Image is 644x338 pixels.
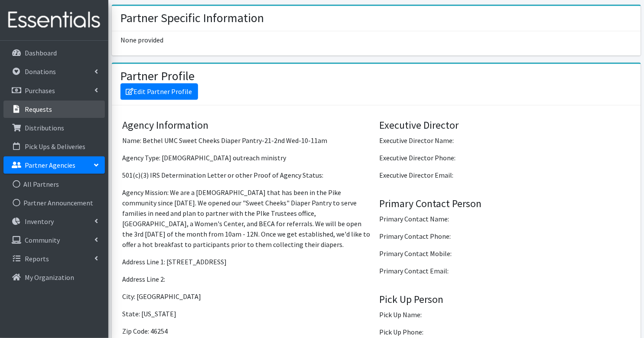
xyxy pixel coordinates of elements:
[25,217,54,226] p: Inventory
[122,257,373,267] p: Address Line 1: [STREET_ADDRESS]
[25,86,55,95] p: Purchases
[3,250,105,267] a: Reports
[380,309,631,320] p: Pick Up Name:
[380,327,631,337] p: Pick Up Phone:
[380,198,631,210] h4: Primary Contact Person
[122,291,373,302] p: City: [GEOGRAPHIC_DATA]
[3,175,105,193] a: All Partners
[25,161,75,169] p: Partner Agencies
[120,69,195,84] h2: Partner Profile
[3,119,105,136] a: Distributions
[122,153,373,163] p: Agency Type: [DEMOGRAPHIC_DATA] outreach ministry
[25,254,49,263] p: Reports
[25,142,86,151] p: Pick Ups & Deliveries
[25,49,57,57] p: Dashboard
[3,63,105,80] a: Donations
[122,135,373,146] p: Name: Bethel UMC Sweet Cheeks Diaper Pantry-21-2nd Wed-10-11am
[25,67,56,76] p: Donations
[380,135,631,146] p: Executive Director Name:
[3,6,105,35] img: HumanEssentials
[380,153,631,163] p: Executive Director Phone:
[3,82,105,99] a: Purchases
[380,293,631,306] h4: Pick Up Person
[122,309,373,319] p: State: [US_STATE]
[3,44,105,62] a: Dashboard
[3,269,105,286] a: My Organization
[122,274,373,284] p: Address Line 2:
[3,194,105,211] a: Partner Announcement
[25,105,52,114] p: Requests
[380,119,631,132] h4: Executive Director
[25,273,74,282] p: My Organization
[25,236,60,244] p: Community
[3,213,105,230] a: Inventory
[380,266,631,276] p: Primary Contact Email:
[120,83,198,100] a: Edit Partner Profile
[380,214,631,224] p: Primary Contact Name:
[120,11,264,26] h2: Partner Specific Information
[380,170,631,180] p: Executive Director Email:
[3,231,105,249] a: Community
[122,170,373,180] p: 501(c)(3) IRS Determination Letter or other Proof of Agency Status:
[120,35,632,45] p: None provided
[380,248,631,259] p: Primary Contact Mobile:
[122,326,373,336] p: Zip Code: 46254
[3,156,105,174] a: Partner Agencies
[3,138,105,155] a: Pick Ups & Deliveries
[122,187,373,250] p: Agency Mission: We are a [DEMOGRAPHIC_DATA] that has been in the Pike community since [DATE]. We ...
[25,123,64,132] p: Distributions
[380,231,631,241] p: Primary Contact Phone:
[3,101,105,118] a: Requests
[122,119,373,132] h4: Agency Information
